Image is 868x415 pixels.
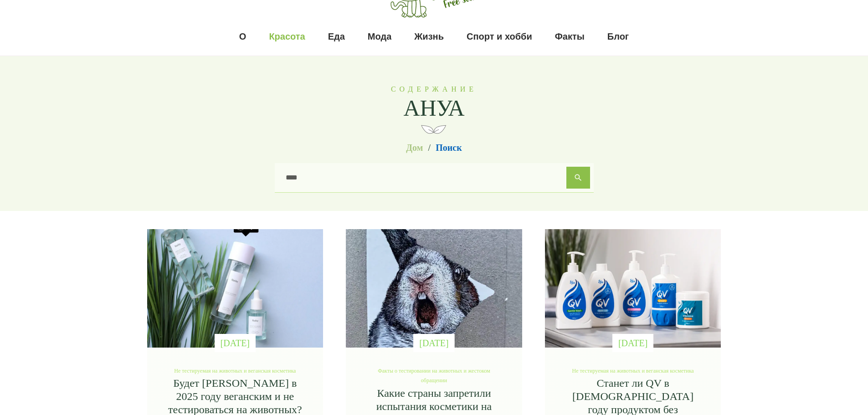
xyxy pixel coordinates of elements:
[467,27,532,46] a: Спорт и хобби
[328,31,345,41] font: Еда
[414,31,444,41] font: Жизнь
[174,368,296,374] a: Не тестируемая на животных и веганская косметика
[555,31,585,41] font: Факты
[607,27,629,46] a: Блог
[555,27,585,46] a: Факты
[391,85,477,93] font: Содержание
[239,31,247,41] font: О
[269,27,305,46] a: Красота
[378,368,490,384] a: Факты о тестировании на животных и жестоком обращении
[239,27,247,46] a: О
[421,122,447,136] img: небольшой декор
[419,338,448,348] font: [DATE]
[403,95,464,121] font: АНУА
[328,27,345,46] a: Еда
[221,338,250,348] font: [DATE]
[414,27,444,46] a: Жизнь
[572,368,694,374] a: Не тестируемая на животных и веганская косметика
[436,143,462,153] font: Поиск
[368,27,391,46] a: Мода
[618,338,647,348] font: [DATE]
[368,31,391,41] font: Мода
[406,141,423,154] a: Дом
[428,143,431,153] font: /
[467,31,532,41] font: Спорт и хобби
[269,31,305,41] font: Красота
[406,143,423,153] font: Дом
[607,31,629,41] font: Блог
